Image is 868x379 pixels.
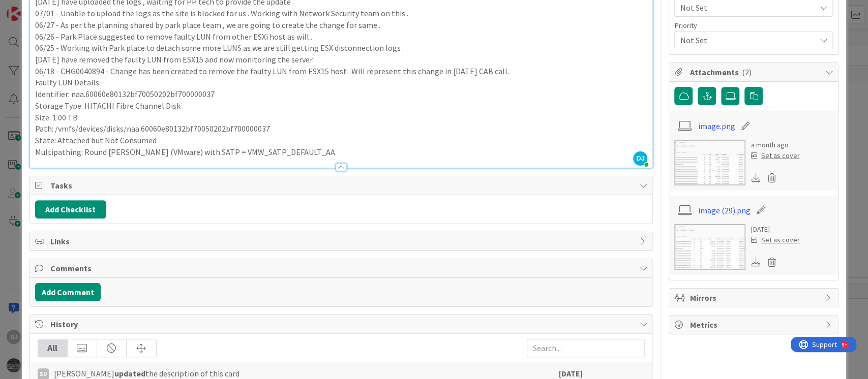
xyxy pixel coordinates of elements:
[51,4,56,12] div: 9+
[35,8,648,19] p: 07/01 - Unable to upload the logs as the site is blocked for us . Working with Network Security t...
[35,42,648,54] p: 06/25 - Working with Park place to detach some more LUNS as we are still getting ESX disconnectio...
[633,151,647,166] span: DJ
[690,66,820,78] span: Attachments
[35,66,648,77] p: 06/18 - CHG0040894 - Change has been created to remove the faulty LUN from ESX15 host . Will repr...
[751,171,762,184] div: Download
[35,100,648,112] p: Storage Type: HITACHI Fibre Channel Disk
[35,123,648,135] p: Path: /vmfs/devices/disks/naa.60060e80132bf70050202bf700000037
[38,339,68,357] div: All
[558,368,582,378] b: [DATE]
[680,33,810,47] span: Not Set
[35,135,648,146] p: State: Attached but Not Consumed
[751,256,762,269] div: Download
[751,150,799,161] div: Set as cover
[751,140,799,150] div: a month ago
[35,31,648,43] p: 06/26 - Park Place suggested to remove faulty LUN from other ESXi host as will .
[21,2,46,14] span: Support
[698,120,735,132] a: image.png
[698,204,751,216] a: image (29).png
[674,22,833,29] div: Priority
[680,1,810,15] span: Not Set
[35,200,106,218] button: Add Checklist
[50,318,635,330] span: History
[50,179,635,192] span: Tasks
[35,112,648,123] p: Size: 1.00 TB
[751,235,799,245] div: Set as cover
[527,339,645,357] input: Search...
[751,224,799,235] div: [DATE]
[35,54,648,66] p: [DATE] have removed the faulty LUN from ESX15 and now monitoring the server.
[741,67,751,77] span: ( 2 )
[50,235,635,247] span: Links
[35,19,648,31] p: 06/27 - As per the planning shared by park place team , we are going to create the change for same .
[114,368,145,378] b: updated
[690,292,820,304] span: Mirrors
[35,77,648,88] p: Faulty LUN Details:
[50,262,635,274] span: Comments
[35,283,101,301] button: Add Comment
[35,88,648,100] p: Identifier: naa.60060e80132bf70050202bf700000037
[690,319,820,331] span: Metrics
[35,146,648,158] p: Multipathing: Round [PERSON_NAME] (VMware) with SATP = VMW_SATP_DEFAULT_AA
